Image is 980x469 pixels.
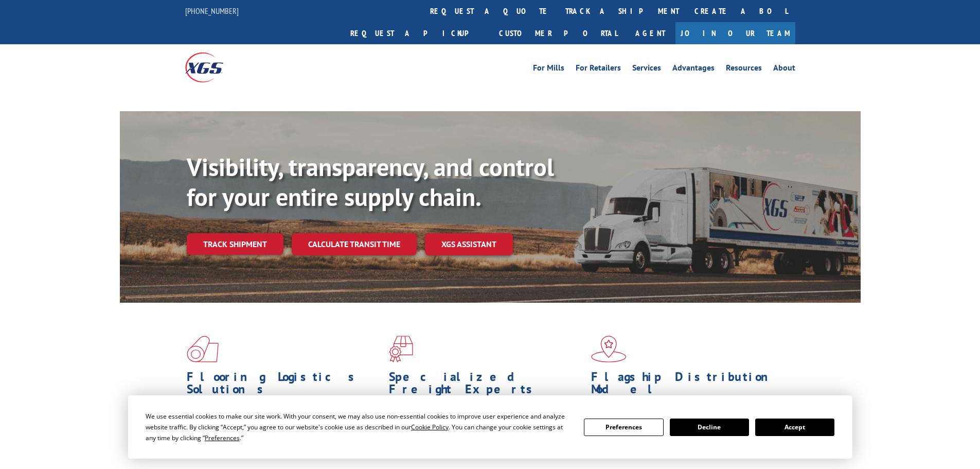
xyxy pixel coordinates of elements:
[187,151,554,213] b: Visibility, transparency, and control for your entire supply chain.
[187,371,381,401] h1: Flooring Logistics Solutions
[755,419,834,436] button: Accept
[128,395,852,459] div: Cookie Consent Prompt
[576,64,621,75] a: For Retailers
[584,419,663,436] button: Preferences
[146,411,572,443] div: We use essential cookies to make our site work. With your consent, we may also use non-essential ...
[773,64,795,75] a: About
[205,433,240,442] span: Preferences
[187,336,219,362] img: xgs-icon-total-supply-chain-intelligence-red
[670,419,749,436] button: Decline
[389,371,583,401] h1: Specialized Freight Experts
[425,233,513,255] a: XGS ASSISTANT
[591,371,786,401] h1: Flagship Distribution Model
[343,22,491,44] a: Request a pickup
[726,64,762,75] a: Resources
[389,336,413,362] img: xgs-icon-focused-on-flooring-red
[533,64,564,75] a: For Mills
[185,6,239,16] a: [PHONE_NUMBER]
[411,423,449,431] span: Cookie Policy
[675,22,795,44] a: Join Our Team
[625,22,675,44] a: Agent
[672,64,715,75] a: Advantages
[292,233,417,255] a: Calculate transit time
[591,336,627,362] img: xgs-icon-flagship-distribution-model-red
[491,22,625,44] a: Customer Portal
[632,64,661,75] a: Services
[187,233,283,255] a: Track shipment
